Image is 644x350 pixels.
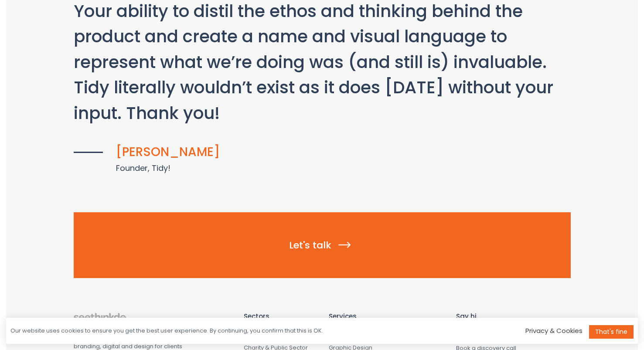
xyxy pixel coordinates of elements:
a: Let's talk [74,212,571,278]
h5: [PERSON_NAME] [74,146,571,159]
span: Let's talk [289,238,355,252]
h6: Sectors [244,313,316,320]
h6: Services [329,313,443,320]
div: Our website uses cookies to ensure you get the best user experience. By continuing, you confirm t... [10,327,323,335]
h6: Say hi... [456,313,571,320]
a: Privacy & Cookies [525,326,583,335]
a: That's fine [589,325,634,339]
img: footer-logo.png [74,313,126,321]
h6: Founder, Tidy! [74,164,571,173]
